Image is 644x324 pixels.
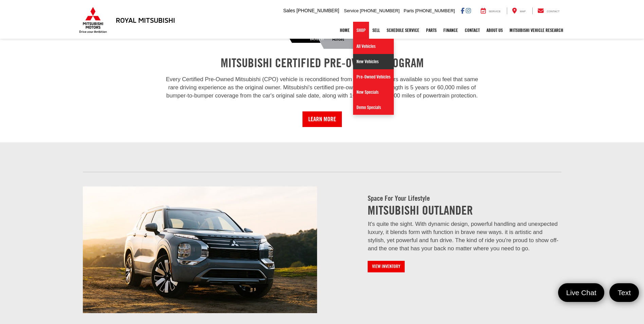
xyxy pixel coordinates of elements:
[547,10,559,13] span: Contact
[614,288,634,297] span: Text
[353,85,394,100] a: New Specials
[369,22,383,39] a: Sell
[353,54,394,69] a: New Vehicles
[83,186,317,313] div: Royal Mitsubishi | Mitsubishi Outlander
[423,22,440,39] a: Parts: Opens in a new tab
[489,10,501,13] span: Service
[368,193,561,203] h2: Space for your lifestyle
[563,288,600,297] span: Live Chat
[415,8,455,13] span: [PHONE_NUMBER]
[164,75,480,100] p: Every Certified Pre-Owned Mitsubishi (CPO) vehicle is reconditioned from only the best cars avail...
[302,111,342,127] a: Learn More
[368,261,405,272] a: View Inventory
[609,283,639,302] a: Text
[336,22,353,39] a: Home
[483,22,506,39] a: About Us
[353,22,369,39] a: Shop
[440,22,461,39] a: Finance
[353,39,394,54] a: All Vehicles
[466,8,471,13] a: Instagram: Click to visit our Instagram page
[476,7,506,14] a: Service
[558,283,605,302] a: Live Chat
[461,8,464,13] a: Facebook: Click to visit our Facebook page
[532,7,565,14] a: Contact
[368,203,561,217] h3: Mitsubishi Outlander
[353,69,394,85] a: Pre-Owned Vehicles
[344,8,358,13] span: Service
[520,10,526,13] span: Map
[78,7,108,33] img: Mitsubishi
[404,8,414,13] span: Parts
[296,8,339,13] span: [PHONE_NUMBER]
[360,8,400,13] span: [PHONE_NUMBER]
[383,22,423,39] a: Schedule Service: Opens in a new tab
[353,100,394,115] a: Demo Specials
[461,22,483,39] a: Contact
[164,56,480,70] h2: MITSUBISHI CERTIFIED PRE-OWNED PROGRAM
[283,8,295,13] span: Sales
[368,220,561,253] p: It's quite the sight. With dynamic design, powerful handling and unexpected luxury, it blends for...
[116,16,175,24] h3: Royal Mitsubishi
[507,7,531,14] a: Map
[506,22,567,39] a: Mitsubishi Vehicle Research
